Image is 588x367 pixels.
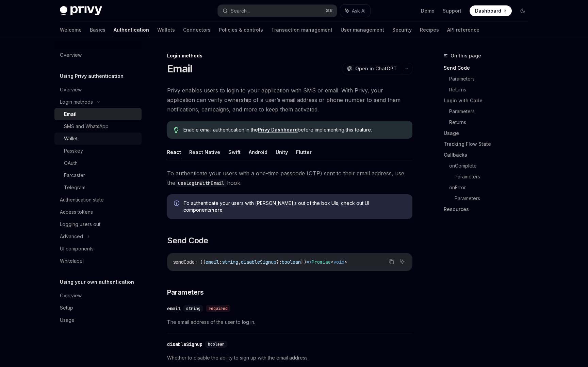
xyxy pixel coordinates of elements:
[54,120,142,133] a: SMS and WhatsApp
[157,22,175,38] a: Wallets
[449,182,534,193] a: onError
[64,183,85,192] div: Telegram
[60,98,93,106] div: Login methods
[306,259,312,265] span: =>
[183,126,406,133] span: Enable email authentication in the before implementing this feature.
[301,259,306,265] span: })
[333,259,344,265] span: void
[271,22,332,38] a: Transaction management
[173,259,195,265] span: sendCode
[211,207,223,213] a: here
[167,169,412,188] span: To authenticate your users with a one-time passcode (OTP) sent to their email address, use the hook.
[60,278,134,286] h5: Using your own authentication
[195,259,206,265] span: : ({
[231,7,250,15] div: Search...
[54,206,142,218] a: Access tokens
[326,8,333,14] span: ⌘ K
[228,144,241,160] button: Swift
[341,22,384,38] a: User management
[60,51,82,59] div: Overview
[60,72,124,80] h5: Using Privy authentication
[241,259,276,265] span: disableSignup
[447,22,479,38] a: API reference
[60,22,82,38] a: Welcome
[183,200,406,213] span: To authenticate your users with [PERSON_NAME]’s out of the box UIs, check out UI components .
[258,127,298,133] a: Privy Dashboard
[218,5,337,17] button: Search...⌘K
[54,314,142,326] a: Usage
[60,220,100,228] div: Logging users out
[312,259,331,265] span: Promise
[444,95,534,106] a: Login with Code
[186,306,200,311] span: string
[470,5,512,16] a: Dashboard
[64,122,109,130] div: SMS and WhatsApp
[60,232,83,241] div: Advanced
[451,52,481,60] span: On this page
[54,49,142,61] a: Overview
[54,133,142,145] a: Wallet
[60,257,84,265] div: Whitelabel
[54,145,142,157] a: Passkey
[54,181,142,194] a: Telegram
[54,218,142,230] a: Logging users out
[355,65,397,72] span: Open in ChatGPT
[296,144,312,160] button: Flutter
[183,22,211,38] a: Connectors
[54,169,142,181] a: Farcaster
[475,7,501,14] span: Dashboard
[167,354,412,362] span: Whether to disable the ability to sign up with the email address.
[54,194,142,206] a: Authentication state
[276,259,282,265] span: ?:
[54,157,142,169] a: OAuth
[340,5,370,17] button: Ask AI
[249,144,267,160] button: Android
[208,342,225,347] span: boolean
[167,341,202,348] div: disableSignup
[64,135,78,143] div: Wallet
[282,259,301,265] span: boolean
[60,86,82,94] div: Overview
[398,257,407,266] button: Ask AI
[219,259,222,265] span: :
[206,259,219,265] span: email
[387,257,396,266] button: Copy the contents from the code block
[444,63,534,73] a: Send Code
[174,200,181,207] svg: Info
[444,139,534,150] a: Tracking Flow State
[54,255,142,267] a: Whitelabel
[54,243,142,255] a: UI components
[167,318,412,326] span: The email address of the user to log in.
[175,179,227,187] code: useLoginWithEmail
[64,171,85,179] div: Farcaster
[64,147,83,155] div: Passkey
[60,304,73,312] div: Setup
[54,290,142,302] a: Overview
[167,144,181,160] button: React
[64,159,78,167] div: OAuth
[222,259,238,265] span: string
[60,196,104,204] div: Authentication state
[449,117,534,128] a: Returns
[238,259,241,265] span: ,
[60,208,93,216] div: Access tokens
[174,127,179,133] svg: Tip
[206,305,230,312] div: required
[167,63,192,75] h1: Email
[60,245,94,253] div: UI components
[444,128,534,139] a: Usage
[189,144,220,160] button: React Native
[517,5,528,16] button: Toggle dark mode
[343,63,401,74] button: Open in ChatGPT
[449,106,534,117] a: Parameters
[420,22,439,38] a: Recipes
[443,7,461,14] a: Support
[449,84,534,95] a: Returns
[219,22,263,38] a: Policies & controls
[449,160,534,171] a: onComplete
[60,292,82,300] div: Overview
[344,259,347,265] span: >
[54,108,142,120] a: Email
[167,86,412,114] span: Privy enables users to login to your application with SMS or email. With Privy, your application ...
[455,171,534,182] a: Parameters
